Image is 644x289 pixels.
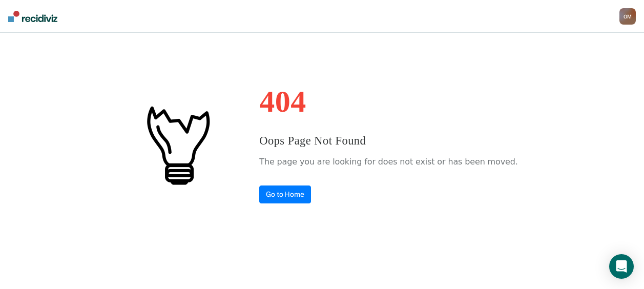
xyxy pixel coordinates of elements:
div: O M [619,8,636,25]
div: Open Intercom Messenger [609,254,634,279]
img: # [126,93,228,196]
h1: 404 [259,86,517,117]
a: Go to Home [259,185,311,203]
img: Recidiviz [8,11,57,22]
p: The page you are looking for does not exist or has been moved. [259,154,517,170]
h3: Oops Page Not Found [259,132,517,150]
button: OM [619,8,636,25]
